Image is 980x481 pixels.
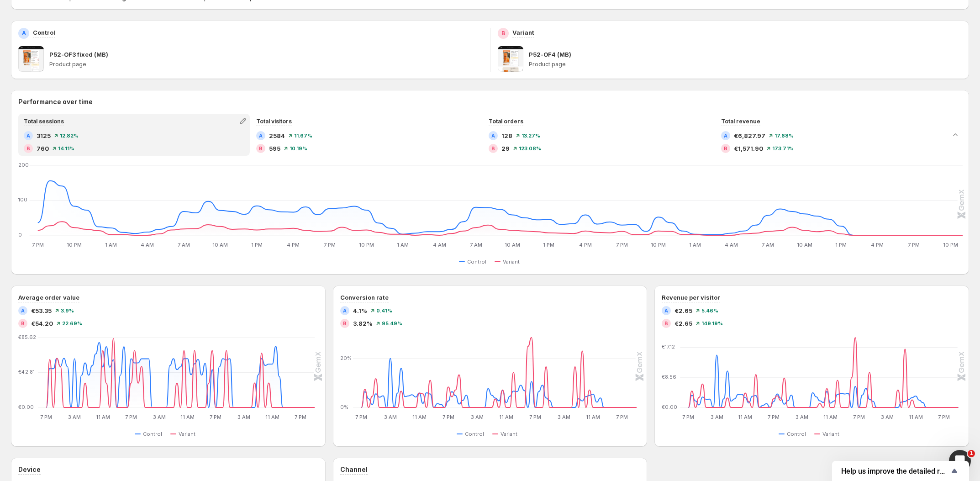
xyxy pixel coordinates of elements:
text: 11 AM [412,414,426,420]
text: 1 AM [105,242,117,248]
text: 7 PM [210,414,222,420]
span: 0.41 % [376,308,392,313]
text: €0.00 [662,404,677,410]
h2: B [501,30,505,37]
span: 10.19 % [290,146,307,151]
h2: A [22,30,26,37]
text: 3 AM [471,414,484,420]
text: 7 PM [529,414,541,420]
span: 1 [968,450,975,457]
iframe: Intercom live chat [949,450,971,472]
text: €8.56 [662,374,676,380]
text: 4 PM [871,242,884,248]
text: 0 [18,232,22,238]
p: Control [33,28,55,37]
text: 4 AM [725,242,738,248]
span: Total revenue [721,118,760,125]
span: 11.67 % [294,133,312,138]
h2: A [724,133,727,138]
span: 4.1% [353,306,367,315]
h3: Device [18,465,41,474]
h2: B [664,321,668,326]
span: Help us improve the detailed report for A/B campaigns [841,467,949,476]
text: 3 AM [238,414,251,420]
span: Variant [179,430,195,438]
span: 149.19 % [701,321,723,326]
text: 7 PM [295,414,306,420]
button: Variant [814,428,843,439]
text: 0% [340,404,348,410]
text: 7 PM [768,414,780,420]
span: 2584 [269,131,285,140]
text: 10 AM [212,242,228,248]
h3: Revenue per visitor [662,293,720,302]
text: 3 AM [711,414,723,420]
span: Control [787,430,806,438]
span: 760 [37,144,49,153]
text: 10 AM [505,242,520,248]
h2: A [26,133,30,138]
button: Control [135,428,166,439]
text: 7 PM [355,414,367,420]
span: 22.69 % [62,321,82,326]
h3: Channel [340,465,368,474]
text: 7 AM [178,242,190,248]
span: €6,827.97 [734,131,765,140]
text: 3 AM [796,414,809,420]
button: Collapse chart [949,128,962,141]
text: 4 PM [287,242,300,248]
span: 3.82% [353,319,373,328]
text: 11 AM [586,414,600,420]
button: Variant [170,428,199,439]
button: Variant [492,428,521,439]
p: P52-OF3 fixed (MB) [49,50,108,59]
text: €42.81 [18,369,35,375]
p: Product page [49,61,483,68]
span: Control [465,430,484,438]
span: 13.27 % [522,133,540,138]
h2: A [259,133,263,138]
text: 7 PM [32,242,44,248]
text: 4 AM [433,242,446,248]
p: P52-OF4 (MB) [529,50,571,59]
button: Show survey - Help us improve the detailed report for A/B campaigns [841,465,960,476]
p: Variant [512,28,534,37]
span: 29 [501,144,510,153]
img: P52-OF3 fixed (MB) [18,46,44,72]
text: 7 PM [853,414,865,420]
span: Variant [501,430,517,438]
h2: B [724,146,727,151]
span: €54.20 [31,319,53,328]
button: Control [459,256,490,267]
span: 95.49 % [382,321,402,326]
span: 3125 [37,131,51,140]
span: Variant [503,258,520,265]
span: Total orders [489,118,523,125]
text: 11 AM [265,414,279,420]
span: €53.35 [31,306,52,315]
h2: A [664,308,668,313]
text: 7 PM [908,242,920,248]
p: Product page [529,61,962,68]
text: 7 PM [616,414,628,420]
img: P52-OF4 (MB) [498,46,523,72]
text: 10 AM [797,242,812,248]
span: €2.65 [674,319,692,328]
button: Variant [495,256,523,267]
span: Total sessions [24,118,64,125]
text: 7 PM [683,414,695,420]
text: 1 PM [835,242,847,248]
text: 7 PM [938,414,950,420]
text: 3 AM [384,414,396,420]
text: 20% [340,355,352,361]
text: €17.12 [662,344,675,350]
text: 11 AM [909,414,923,420]
text: 7 PM [40,414,52,420]
span: Variant [822,430,839,438]
text: 1 AM [689,242,701,248]
text: 3 AM [153,414,166,420]
text: 11 AM [96,414,110,420]
span: 12.82 % [60,133,79,138]
text: 11 AM [823,414,838,420]
span: €1,571.90 [734,144,763,153]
